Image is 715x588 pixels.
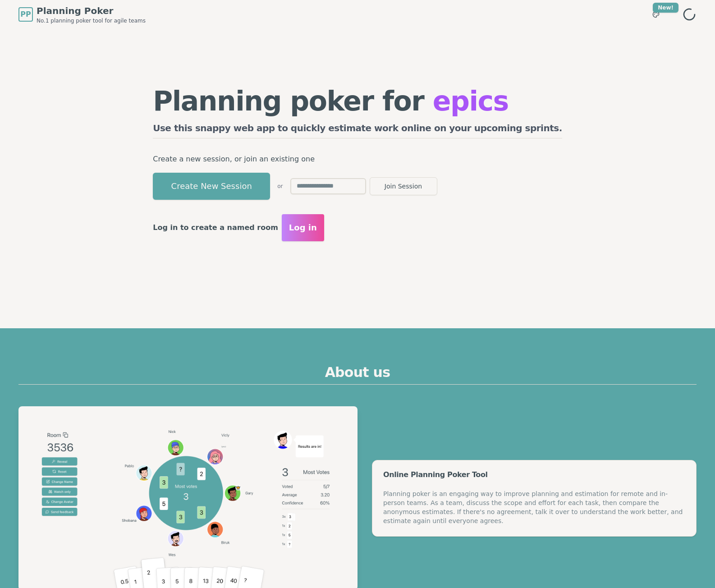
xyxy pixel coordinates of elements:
h1: Planning poker for [153,87,562,115]
p: Log in to create a named room [153,221,278,234]
p: Create a new session, or join an existing one [153,153,562,165]
button: Log in [282,214,324,241]
span: PP [20,9,31,20]
button: New! [648,6,664,23]
div: New! [653,3,678,13]
span: No.1 planning poker tool for agile teams [37,17,146,24]
span: Planning Poker [37,5,146,17]
span: or [277,183,283,190]
h2: Use this snappy web app to quickly estimate work online on your upcoming sprints. [153,122,562,138]
h2: About us [18,364,697,385]
button: Join Session [370,177,437,195]
button: Create New Session [153,173,270,200]
div: Online Planning Poker Tool [383,471,685,478]
span: epics [433,85,509,117]
span: Log in [289,221,317,234]
div: Planning poker is an engaging way to improve planning and estimation for remote and in-person tea... [383,489,685,525]
a: PPPlanning PokerNo.1 planning poker tool for agile teams [18,5,146,24]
